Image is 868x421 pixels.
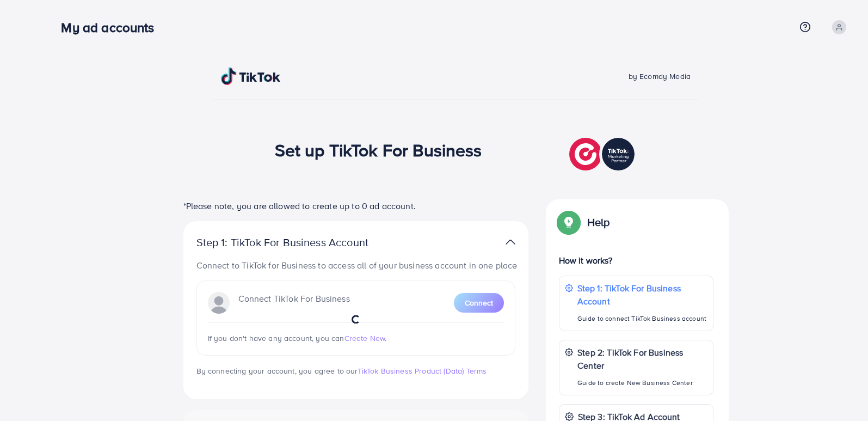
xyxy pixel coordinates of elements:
[61,20,163,35] h3: My ad accounts
[275,139,482,160] h1: Set up TikTok For Business
[577,282,707,308] p: Step 1: TikTok For Business Account
[569,135,637,173] img: TikTok partner
[506,234,515,250] img: TikTok partner
[577,312,707,325] p: Guide to connect TikTok Business account
[183,199,528,212] p: *Please note, you are allowed to create up to 0 ad account.
[587,216,610,229] p: Help
[577,376,707,389] p: Guide to create New Business Center
[221,68,281,85] img: TikTok
[559,212,578,232] img: Popup guide
[559,254,713,267] p: How it works?
[577,346,707,372] p: Step 2: TikTok For Business Center
[196,236,403,249] p: Step 1: TikTok For Business Account
[629,71,691,82] span: by Ecomdy Media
